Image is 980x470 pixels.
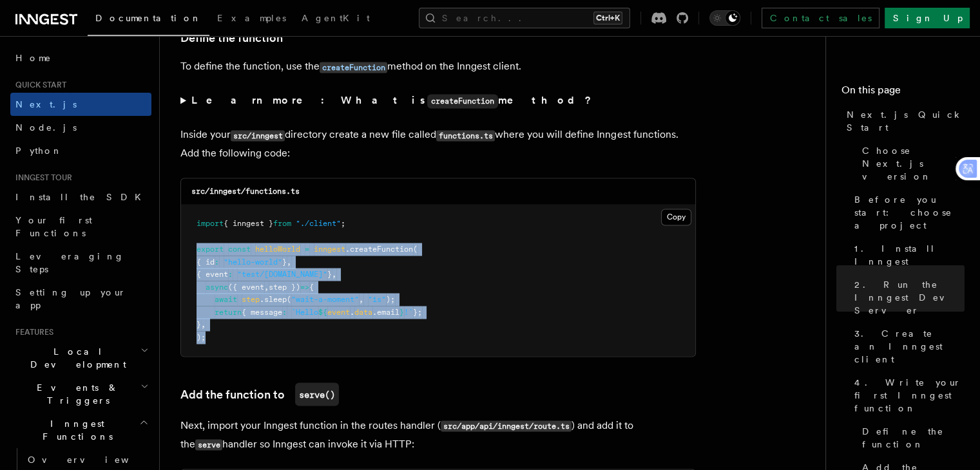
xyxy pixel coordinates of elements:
[10,381,140,407] span: Events & Triggers
[291,294,359,303] span: "wait-a-moment"
[197,332,206,341] span: );
[849,371,965,420] a: 4. Write your first Inngest function
[88,4,209,36] a: Documentation
[180,416,696,453] p: Next, import your Inngest function in the routes handler ( ) and add it to the handler so Inngest...
[10,345,140,371] span: Local Development
[359,294,363,303] span: ,
[264,282,269,291] span: ,
[228,269,233,278] span: :
[10,340,151,376] button: Local Development
[195,439,222,450] code: serve
[368,294,386,303] span: "1s"
[413,244,418,253] span: (
[10,185,151,209] a: Install the SDK
[294,4,378,35] a: AgentKit
[10,116,151,139] a: Node.js
[10,80,66,90] span: Quick start
[10,245,151,281] a: Leveraging Steps
[217,13,286,23] span: Examples
[849,188,965,237] a: Before you start: choose a project
[201,319,206,328] span: ,
[231,130,285,141] code: src/inngest
[242,307,282,316] span: { message
[857,139,965,188] a: Choose Next.js version
[10,412,151,448] button: Inngest Functions
[282,257,287,266] span: }
[228,244,251,253] span: const
[191,187,300,196] code: src/inngest/functions.ts
[197,244,224,253] span: export
[15,287,126,310] span: Setting up your app
[191,94,594,106] strong: Learn more: What is method?
[180,57,696,76] p: To define the function, use the method on the Inngest client.
[224,257,282,266] span: "hello-world"
[224,219,273,228] span: { inngest }
[436,130,495,141] code: functions.ts
[350,307,354,316] span: .
[15,52,52,64] span: Home
[862,425,965,451] span: Define the function
[372,307,399,316] span: .email
[15,192,149,202] span: Install the SDK
[10,327,53,337] span: Features
[318,307,327,316] span: ${
[661,209,691,225] button: Copy
[862,144,965,183] span: Choose Next.js version
[332,269,336,278] span: ,
[228,282,264,291] span: ({ event
[95,13,202,23] span: Documentation
[206,282,228,291] span: async
[287,294,291,303] span: (
[15,215,92,238] span: Your first Functions
[847,108,965,134] span: Next.js Quick Start
[15,251,124,274] span: Leveraging Steps
[849,273,965,322] a: 2. Run the Inngest Dev Server
[215,307,242,316] span: return
[215,294,237,303] span: await
[10,376,151,412] button: Events & Triggers
[10,46,151,70] a: Home
[10,173,72,183] span: Inngest tour
[593,12,622,24] kbd: Ctrl+K
[854,242,965,268] span: 1. Install Inngest
[197,319,201,328] span: }
[273,219,291,228] span: from
[427,94,498,108] code: createFunction
[762,8,879,28] a: Contact sales
[419,8,630,28] button: Search...Ctrl+K
[28,455,160,465] span: Overview
[10,209,151,245] a: Your first Functions
[857,420,965,456] a: Define the function
[849,322,965,371] a: 3. Create an Inngest client
[295,382,339,406] code: serve()
[197,257,215,266] span: { id
[10,93,151,116] a: Next.js
[302,13,370,23] span: AgentKit
[237,269,327,278] span: "test/[DOMAIN_NAME]"
[305,244,309,253] span: =
[345,244,413,253] span: .createFunction
[209,4,294,35] a: Examples
[885,8,970,28] a: Sign Up
[291,307,318,316] span: `Hello
[287,257,291,266] span: ,
[341,219,345,228] span: ;
[854,278,965,317] span: 2. Run the Inngest Dev Server
[327,269,332,278] span: }
[854,327,965,366] span: 3. Create an Inngest client
[10,281,151,317] a: Setting up your app
[854,376,965,415] span: 4. Write your first Inngest function
[260,294,287,303] span: .sleep
[300,282,309,291] span: =>
[441,420,572,431] code: src/app/api/inngest/route.ts
[180,382,339,406] a: Add the function toserve()
[854,193,965,232] span: Before you start: choose a project
[849,237,965,273] a: 1. Install Inngest
[15,122,77,133] span: Node.js
[255,244,300,253] span: helloWorld
[10,139,151,162] a: Python
[404,307,413,316] span: !`
[15,146,62,156] span: Python
[309,282,314,291] span: {
[296,219,341,228] span: "./client"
